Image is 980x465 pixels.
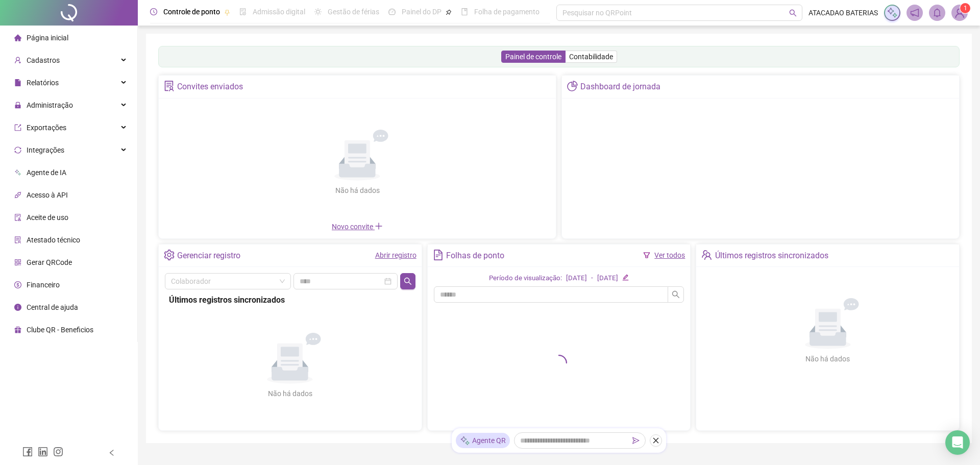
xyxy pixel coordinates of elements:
[253,8,305,16] span: Admissão digital
[38,447,48,457] span: linkedin
[964,5,967,12] span: 1
[224,9,230,15] span: pushpin
[239,8,247,15] span: file-done
[446,9,452,15] span: pushpin
[14,326,21,333] span: gift
[887,7,898,18] img: sparkle-icon.fc2bf0ac1784a2077858766a79e2daf3.svg
[27,168,66,177] span: Agente de IA
[27,101,73,109] span: Administração
[460,435,470,446] img: sparkle-icon.fc2bf0ac1784a2077858766a79e2daf3.svg
[169,293,411,306] div: Últimos registros sincronizados
[14,236,21,243] span: solution
[164,250,175,260] span: setting
[14,146,21,154] span: sync
[177,247,240,264] div: Gerenciar registro
[14,79,21,86] span: file
[27,56,60,64] span: Cadastros
[388,8,396,15] span: dashboard
[27,213,68,222] span: Aceite de uso
[27,146,64,154] span: Integrações
[53,447,63,457] span: instagram
[14,304,21,311] span: info-circle
[781,353,875,364] div: Não há dados
[505,53,561,61] span: Painel de controle
[569,53,613,61] span: Contabilidade
[27,124,66,132] span: Exportações
[27,34,68,42] span: Página inicial
[164,81,175,91] span: solution
[549,353,569,373] span: loading
[177,78,243,95] div: Convites enviados
[952,5,967,20] img: 76675
[404,277,412,285] span: search
[14,124,21,131] span: export
[310,185,404,196] div: Não há dados
[14,191,21,199] span: api
[27,326,93,334] span: Clube QR - Beneficios
[933,8,942,17] span: bell
[375,222,383,230] span: plus
[433,250,444,260] span: file-text
[622,274,629,281] span: edit
[332,223,383,231] span: Novo convite
[945,430,970,455] div: Open Intercom Messenger
[22,447,33,457] span: facebook
[567,81,578,91] span: pie-chart
[14,281,21,288] span: dollar
[328,8,379,16] span: Gestão de férias
[654,251,685,259] a: Ver todos
[701,250,712,260] span: team
[314,8,322,15] span: sun
[243,388,337,399] div: Não há dados
[461,8,468,15] span: book
[163,8,220,16] span: Controle de ponto
[566,273,587,284] div: [DATE]
[27,281,60,289] span: Financeiro
[150,8,157,15] span: clock-circle
[474,8,540,16] span: Folha de pagamento
[14,34,21,41] span: home
[652,437,659,444] span: close
[27,79,59,87] span: Relatórios
[960,3,970,13] sup: Atualize o seu contato no menu Meus Dados
[446,247,504,264] div: Folhas de ponto
[789,9,797,17] span: search
[402,8,442,16] span: Painel do DP
[14,259,21,266] span: qrcode
[910,8,919,17] span: notification
[27,303,78,311] span: Central de ajuda
[597,273,618,284] div: [DATE]
[580,78,660,95] div: Dashboard de jornada
[591,273,593,284] div: -
[108,449,115,456] span: left
[643,252,650,259] span: filter
[14,214,21,221] span: audit
[632,437,640,444] span: send
[27,236,80,244] span: Atestado técnico
[489,273,562,284] div: Período de visualização:
[715,247,828,264] div: Últimos registros sincronizados
[27,191,68,199] span: Acesso à API
[14,57,21,64] span: user-add
[14,102,21,109] span: lock
[672,290,680,299] span: search
[456,433,510,448] div: Agente QR
[375,251,416,259] a: Abrir registro
[808,7,878,18] span: ATACADAO BATERIAS
[27,258,72,266] span: Gerar QRCode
